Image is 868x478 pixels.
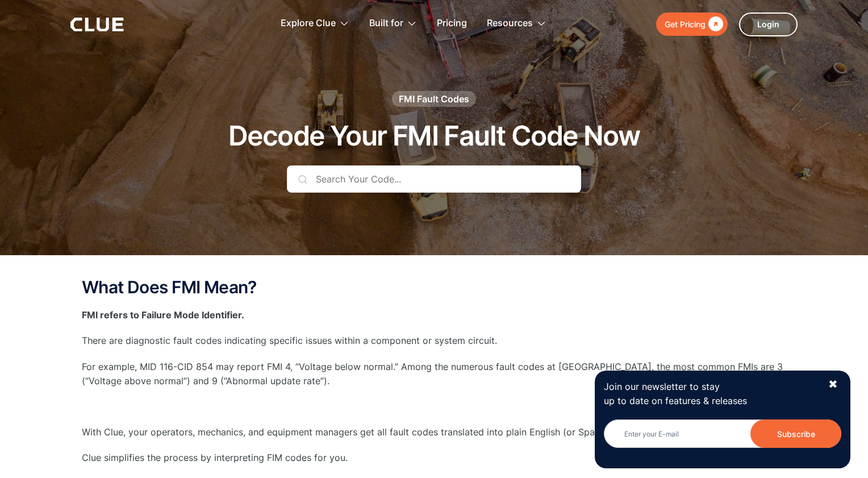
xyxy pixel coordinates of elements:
[228,121,640,151] h1: Decode Your FMI Fault Code Now
[82,334,786,348] p: There are diagnostic fault codes indicating specific issues within a component or system circuit.
[281,6,349,41] div: Explore Clue
[437,6,467,41] a: Pricing
[706,17,723,31] div: 
[399,93,469,105] div: FMI Fault Codes
[656,13,728,36] a: Get Pricing
[665,17,706,31] div: Get Pricing
[604,380,817,408] p: Join our newsletter to stay up to date on features & releases
[739,13,798,36] a: Login
[281,6,336,41] div: Explore Clue
[82,400,786,414] p: ‍
[82,425,786,439] p: With Clue, your operators, mechanics, and equipment managers get all fault codes translated into ...
[604,419,841,448] input: Enter your E-mail
[487,6,546,41] div: Resources
[369,6,403,41] div: Built for
[287,165,581,193] input: Search Your Code...
[82,278,786,297] h2: What Does FMI Mean?
[828,377,838,392] div: ✖
[487,6,533,41] div: Resources
[82,309,244,321] strong: FMI refers to Failure Mode Identifier.
[369,6,417,41] div: Built for
[750,419,841,448] input: Subscribe
[82,360,786,388] p: For example, MID 116-CID 854 may report FMI 4, “Voltage below normal.” Among the numerous fault c...
[604,419,841,459] form: Newsletter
